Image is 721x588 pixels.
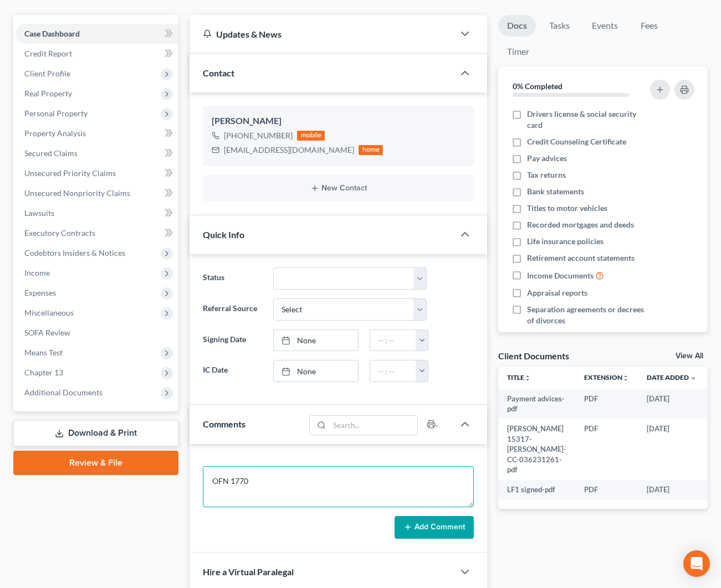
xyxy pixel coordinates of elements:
a: Secured Claims [16,143,178,163]
a: Tasks [540,15,579,37]
a: Case Dashboard [16,24,178,44]
a: Unsecured Nonpriority Claims [16,183,178,203]
i: unfold_more [622,375,629,381]
span: Case Dashboard [24,29,80,38]
span: Retirement account statements [527,252,635,264]
span: Comments [203,419,246,429]
td: [DATE] [638,389,705,419]
span: Lawsuits [24,208,54,218]
div: home [359,145,383,155]
a: Extensionunfold_more [584,373,629,381]
label: Referral Source [197,298,268,321]
a: Events [583,15,627,37]
a: View All [676,352,703,360]
span: Recorded mortgages and deeds [527,219,634,230]
label: Signing Date [197,329,268,352]
a: Lawsuits [16,203,178,223]
strong: 0% Completed [513,81,563,91]
div: [EMAIL_ADDRESS][DOMAIN_NAME] [224,145,354,156]
span: SOFA Review [24,328,70,337]
span: Income [24,268,50,277]
a: Credit Report [16,44,178,64]
td: LF1 signed-pdf [498,480,575,500]
span: Contact [203,68,234,78]
span: Drivers license & social security card [527,109,646,131]
button: Add Comment [395,516,474,539]
span: Codebtors Insiders & Notices [24,248,125,257]
span: Credit Report [24,49,72,58]
a: Titleunfold_more [507,373,531,381]
span: Real Property [24,89,72,98]
a: SOFA Review [16,323,178,343]
td: PDF [575,419,638,479]
i: unfold_more [524,375,531,381]
span: Titles to motor vehicles [527,203,607,214]
td: [PERSON_NAME] 15317-[PERSON_NAME]-CC-036231261-pdf [498,419,575,479]
span: Appraisal reports [527,287,587,298]
span: Additional Documents [24,388,103,397]
span: Miscellaneous [24,308,74,317]
a: Timer [498,41,538,63]
a: Property Analysis [16,123,178,143]
label: Status [197,267,268,290]
span: Separation agreements or decrees of divorces [527,304,646,326]
span: Bank statements [527,186,584,197]
span: Unsecured Nonpriority Claims [24,188,130,198]
td: Payment advices-pdf [498,389,575,419]
a: Download & Print [13,420,178,446]
span: Property Analysis [24,128,86,138]
span: Pay advices [527,153,567,164]
label: IC Date [197,360,268,382]
div: Updates & News [203,28,441,40]
a: None [274,330,357,351]
button: New Contact [212,184,465,193]
span: Personal Property [24,109,88,118]
div: [PERSON_NAME] [212,115,465,128]
div: Client Documents [498,350,569,362]
a: Unsecured Priority Claims [16,163,178,183]
span: Means Test [24,348,63,357]
input: Search... [330,416,418,435]
div: Open Intercom Messenger [683,550,710,577]
div: [PHONE_NUMBER] [224,130,293,141]
span: Quick Info [203,229,244,240]
span: Client Profile [24,69,70,78]
input: -- : -- [370,360,417,381]
span: Unsecured Priority Claims [24,168,116,178]
td: [DATE] [638,419,705,479]
a: None [274,360,357,381]
span: Income Documents [527,270,594,281]
a: Date Added expand_more [647,373,697,381]
span: Chapter 13 [24,368,63,377]
span: Tax returns [527,169,566,180]
td: PDF [575,389,638,419]
a: Fees [631,15,667,37]
span: Credit Counseling Certificate [527,136,626,147]
a: Executory Contracts [16,223,178,243]
span: Expenses [24,288,56,297]
td: PDF [575,480,638,500]
input: -- : -- [370,330,417,351]
a: Docs [498,15,536,37]
span: Life insurance policies [527,236,604,247]
span: Secured Claims [24,148,78,158]
span: Executory Contracts [24,228,95,238]
i: expand_more [690,375,697,381]
div: mobile [297,131,325,141]
span: Hire a Virtual Paralegal [203,566,294,577]
a: Review & File [13,451,178,475]
td: [DATE] [638,480,705,500]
